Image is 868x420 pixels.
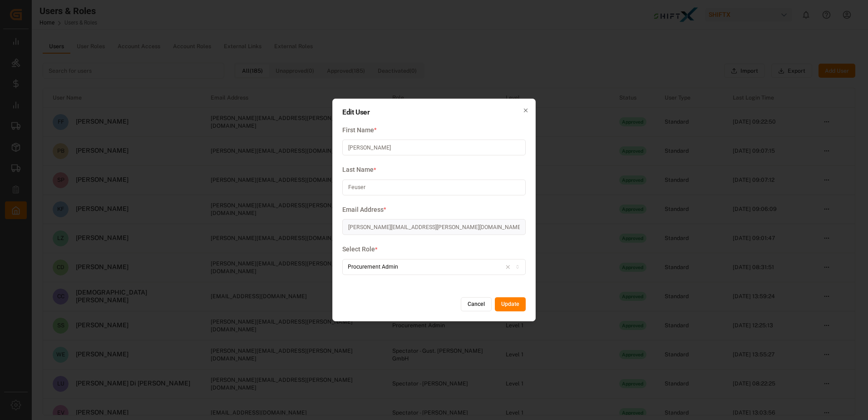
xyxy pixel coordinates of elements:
button: Cancel [461,297,492,312]
span: Last Name [342,165,374,175]
input: Email Address [342,219,526,235]
span: First Name [342,125,374,135]
h2: Edit User [342,109,526,116]
div: Procurement Admin [348,263,398,271]
span: Select Role [342,245,375,254]
span: Email Address [342,205,384,215]
input: First Name [342,140,526,155]
input: Last Name [342,180,526,195]
button: Update [495,297,526,312]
